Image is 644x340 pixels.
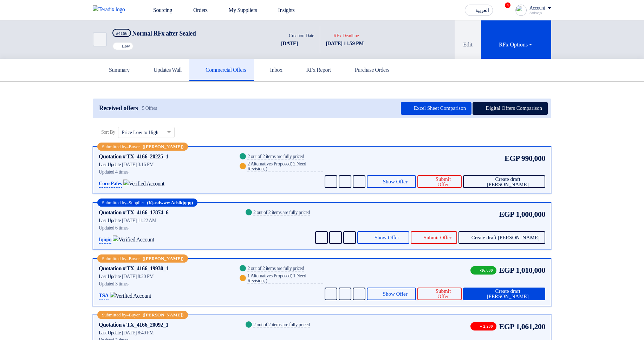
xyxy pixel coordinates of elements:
img: Verified Account [110,292,151,300]
span: Received offers [99,105,138,112]
div: – [97,199,197,207]
span: العربية [475,8,489,13]
span: [DATE] 3:16 PM [122,162,154,167]
button: Submit Offer [417,175,462,188]
span: Last Update [99,162,121,167]
span: Submit Offer [424,235,451,240]
span: Last Update [99,274,121,279]
span: Submit Offer [430,289,456,299]
a: Orders [178,2,213,18]
button: Show Offer [367,175,416,188]
h5: Commercial Offers [197,67,246,74]
span: Create draft [PERSON_NAME] [471,235,540,240]
div: 2 out of 2 items are fully priced [253,322,310,328]
a: Sourcing [138,2,178,18]
span: [DATE] 8:40 PM [122,330,154,335]
h5: RFx Report [298,67,331,74]
span: Supplier [129,200,144,205]
button: Excel Sheet Comparison [401,102,471,115]
b: (Kjasdwww Adslkjqqq) [147,200,193,205]
b: ([PERSON_NAME]) [143,144,183,149]
span: Last Update [99,218,121,223]
span: 1,010,000 [516,264,545,276]
div: Quotation # TX_4166_20225_1 [99,152,168,161]
a: Inbox [254,59,290,81]
span: 1,061,200 [516,321,545,332]
b: ([PERSON_NAME]) [143,256,183,261]
div: Account [529,5,545,11]
a: Commercial Offers [189,59,254,81]
div: Updated 3 times [99,280,230,288]
span: Create draft [PERSON_NAME] [476,177,540,187]
div: 2 Alternatives Proposed [247,162,323,172]
span: Buyer [129,256,140,261]
div: #4166 [116,31,128,36]
div: Updated 6 times [99,224,236,232]
div: RFx Options [499,40,533,49]
div: Quotation # TX_4166_20092_1 [99,321,168,329]
span: 5 Offers [142,106,157,111]
b: ([PERSON_NAME]) [143,313,183,317]
button: Show Offer [357,231,409,244]
img: profile_test.png [515,5,527,16]
div: 2 out of 2 items are fully priced [247,154,304,160]
div: Quotation # TX_4166_17874_6 [99,208,168,217]
span: Submitted by [102,256,126,261]
button: Create draft [PERSON_NAME] [463,175,545,188]
span: ( [291,161,292,166]
div: Sadsadjs [529,11,551,15]
span: EGP [499,208,515,220]
span: Submitted by [102,200,126,205]
a: Summary [93,59,137,81]
a: Purchase Orders [339,59,397,81]
img: Verified Account [123,180,164,188]
h5: Updates Wall [145,67,182,74]
span: Show Offer [375,235,399,240]
span: Create draft [PERSON_NAME] [476,289,540,299]
span: ( [291,273,292,278]
button: Submit Offer [411,231,457,244]
span: 2 Need Revision, [247,161,306,171]
button: Create draft [PERSON_NAME] [463,288,545,300]
button: Edit [455,20,481,59]
a: RFx Report [290,59,339,81]
button: Show Offer [367,288,416,300]
div: RFx Deadline [326,32,364,39]
span: + 2,200 [470,322,496,330]
h5: Summary [100,67,130,74]
div: Quotation # TX_4166_19930_1 [99,264,168,273]
div: Updated 4 times [99,168,230,176]
div: [DATE] 11:59 PM [326,39,364,48]
h5: Normal RFx after Sealed [112,29,196,38]
span: 4 [505,2,510,8]
div: – [97,311,188,319]
div: – [97,143,188,151]
span: Buyer [129,144,140,149]
span: Normal RFx after Sealed [132,30,196,37]
div: Creation Date [281,32,314,39]
a: Insights [263,2,300,18]
span: Buyer [129,313,140,317]
button: RFx Options [481,20,551,59]
button: Create draft [PERSON_NAME] [458,231,545,244]
span: Show Offer [383,291,408,297]
div: 2 out of 2 items are fully priced [253,210,310,216]
span: EGP [505,152,520,164]
h5: Purchase Orders [346,67,389,74]
div: 1 Alternatives Proposed [247,273,323,284]
p: Coco Pafes [99,180,122,188]
div: 2 out of 2 items are fully priced [247,266,304,272]
span: ) [266,278,267,283]
span: Show Offer [383,179,408,184]
span: Price Low to High [122,129,158,136]
span: 1 Need Revision, [247,273,306,283]
span: EGP [499,264,515,276]
h5: Inbox [262,67,282,74]
span: ) [266,166,267,171]
img: Verified Account [113,235,154,244]
p: Iqiqiq [99,235,111,244]
div: – [97,254,188,263]
img: Teradix logo [93,5,129,14]
button: Digital Offers Comparison [473,102,548,115]
a: My Suppliers [213,2,263,18]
